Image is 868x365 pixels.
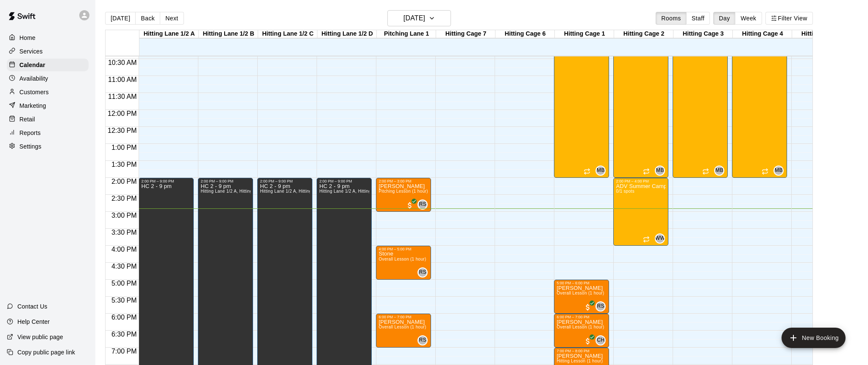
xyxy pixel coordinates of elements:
button: Staff [686,12,710,25]
div: Metro Baseball [655,166,665,176]
button: [DATE] [105,12,136,25]
span: Metro Baseball [718,166,724,176]
span: Conner Hall [599,335,606,345]
div: Hitting Cage 1 [555,30,614,38]
div: Hitting Cage 4 [733,30,792,38]
p: Retail [19,115,35,124]
div: 9:00 AM – 2:00 PM: Summer Camp 2025 [732,8,787,178]
span: Recurring event [702,168,709,175]
div: 2:00 PM – 9:00 PM [319,179,369,183]
p: Calendar [19,61,45,69]
p: Copy public page link [17,348,75,357]
span: Recurring event [643,236,650,243]
div: Ryan Schubert [595,301,606,312]
div: 2:00 PM – 9:00 PM [141,179,191,183]
div: Metro Baseball [773,166,784,176]
span: All customers have paid [584,337,592,345]
p: Availability [19,74,48,83]
span: 4:30 PM [109,263,139,270]
button: Filter View [765,12,813,25]
p: Contact Us [17,302,47,311]
div: 6:00 PM – 7:00 PM: Max Ryder [554,314,609,348]
button: Next [160,12,184,25]
span: 11:00 AM [106,76,139,83]
div: 6:00 PM – 7:00 PM [556,315,606,319]
div: Conner Hall [595,335,606,345]
span: All customers have paid [406,201,414,210]
span: Pitching Lesson (1 hour) [378,189,428,194]
p: Settings [19,142,42,151]
span: MB [775,166,783,175]
span: Overall Lesson (1 hour) [556,325,604,329]
div: Metro Baseball [595,166,606,176]
span: 3:00 PM [109,212,139,219]
div: Hitting Cage 6 [495,30,555,38]
div: Ryan Schubert [417,199,428,210]
div: 9:00 AM – 2:00 PM: Summer Camp 2025 [554,8,609,178]
span: RS [419,268,426,277]
div: 2:00 PM – 9:00 PM [200,179,250,183]
span: 4:00 PM [109,246,139,253]
span: 6:00 PM [109,314,139,321]
div: Pitching Lane 1 [377,30,436,38]
div: Hitting Lane 1/2 A [139,30,199,38]
span: 7:00 PM [109,348,139,355]
a: Calendar [7,59,89,71]
a: Customers [7,86,89,98]
div: 2:00 PM – 4:00 PM [616,179,666,183]
span: Hitting Lane 1/2 A, Hitting Lane 1/2 B, Hitting Lane 1/2 C, [GEOGRAPHIC_DATA] 1/2 D [200,189,376,194]
span: Overall Lesson (1 hour) [556,291,604,295]
span: 1:00 PM [109,144,139,151]
span: Walker Warren [658,233,665,244]
span: 10:30 AM [106,59,139,66]
span: Hitting Lane 1/2 A, Hitting Lane 1/2 B, Hitting Lane 1/2 C, [GEOGRAPHIC_DATA] 1/2 D [260,189,435,194]
div: 7:00 PM – 8:00 PM [556,349,606,353]
span: 5:00 PM [109,280,139,287]
a: Retail [7,113,89,126]
span: Metro Baseball [658,166,665,176]
p: Home [19,34,36,42]
span: 12:00 PM [106,110,139,117]
div: 4:00 PM – 5:00 PM [378,247,428,251]
p: Marketing [19,101,46,110]
span: Ryan Schubert [421,199,428,210]
a: Home [7,31,89,44]
a: Reports [7,126,89,139]
p: Help Center [17,317,50,326]
div: 2:00 PM – 3:00 PM [378,179,428,183]
a: Availability [7,72,89,85]
div: 9:00 AM – 2:00 PM: Summer Camp 2025 [673,8,728,178]
span: Hitting Lesson (1 hour) [556,359,603,363]
div: Hitting Lane 1/2 B [199,30,258,38]
span: WW [655,234,665,243]
div: Hitting Lane 1/2 C [258,30,317,38]
div: Walker Warren [655,233,665,244]
div: Hitting Cage 7 [436,30,495,38]
div: Ryan Schubert [417,335,428,345]
span: Overall Lesson (1 hour) [378,325,426,329]
span: MB [597,166,605,175]
span: 5:30 PM [109,297,139,304]
span: 11:30 AM [106,93,139,100]
span: 3:30 PM [109,229,139,236]
span: Metro Baseball [777,166,784,176]
span: Ryan Schubert [421,267,428,278]
div: 2:00 PM – 9:00 PM [260,179,310,183]
button: add [782,328,846,348]
a: Settings [7,140,89,153]
a: Services [7,45,89,58]
span: Recurring event [643,168,650,175]
span: 12:30 PM [106,127,139,134]
div: Hitting Lane 1/2 D [317,30,377,38]
div: 6:00 PM – 7:00 PM: Doven Lesson [376,314,431,348]
span: All customers have paid [584,303,592,312]
div: Hitting Cage 2 [614,30,673,38]
p: View public page [17,333,63,341]
span: Ryan Schubert [599,301,606,312]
